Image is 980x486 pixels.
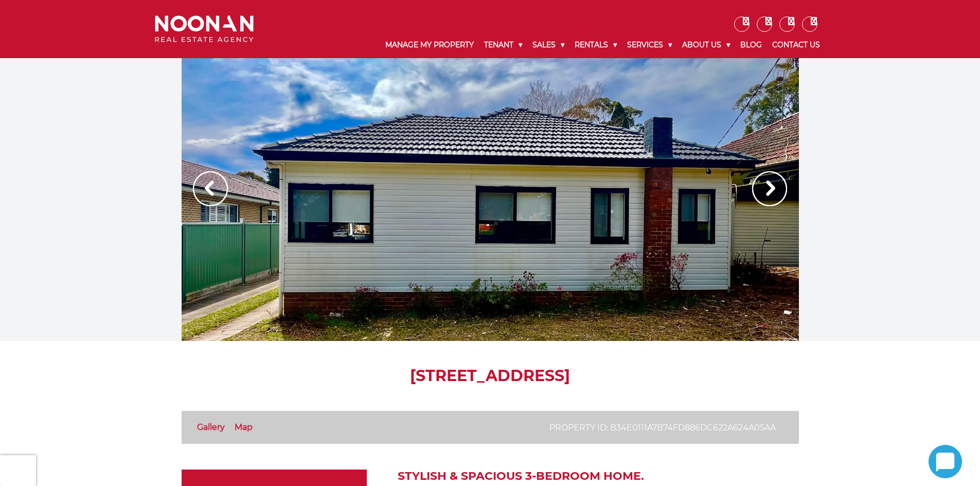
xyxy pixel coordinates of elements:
a: Services [622,32,677,58]
img: Arrow slider [752,171,787,206]
img: Noonan Real Estate Agency [155,15,254,43]
h2: Stylish & Spacious 3-Bedroom Home. [398,470,799,483]
a: Manage My Property [380,32,479,58]
a: Contact Us [767,32,825,58]
a: About Us [677,32,735,58]
img: Arrow slider [193,171,228,206]
a: Blog [735,32,767,58]
a: Map [235,422,253,432]
h1: [STREET_ADDRESS] [182,367,799,385]
a: Gallery [197,422,225,432]
p: Property ID: b34e0111a7b74fd886dc622a624a05aa [549,421,776,434]
a: Sales [527,32,569,58]
a: Rentals [569,32,622,58]
a: Tenant [479,32,527,58]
